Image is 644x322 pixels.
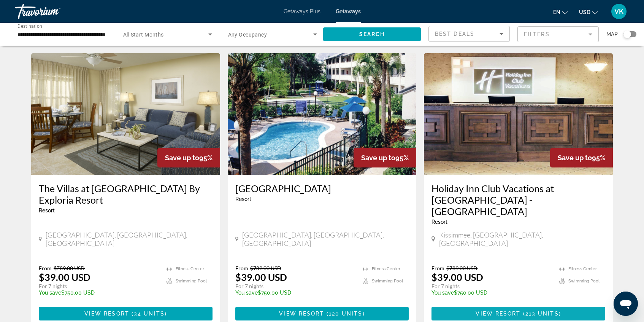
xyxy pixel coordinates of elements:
button: Filter [517,26,599,43]
span: VK [614,8,623,15]
p: $750.00 USD [39,290,159,296]
span: All Start Months [123,32,164,38]
p: For 7 nights [39,283,159,290]
span: USD [579,9,590,15]
span: [GEOGRAPHIC_DATA], [GEOGRAPHIC_DATA], [GEOGRAPHIC_DATA] [242,231,409,247]
span: ( ) [129,311,167,317]
span: Save up to [361,154,395,162]
span: $789.00 USD [446,265,477,271]
a: Holiday Inn Club Vacations at [GEOGRAPHIC_DATA] - [GEOGRAPHIC_DATA] [431,183,605,217]
span: From [431,265,444,271]
button: View Resort(120 units) [235,307,409,320]
span: View Resort [476,311,520,317]
a: Travorium [15,2,91,21]
span: Swimming Pool [372,279,403,284]
div: 95% [550,148,613,167]
p: $750.00 USD [235,290,355,296]
span: Resort [39,207,55,214]
span: Fitness Center [176,266,204,271]
img: 5995I01X.jpg [31,53,220,175]
span: From [235,265,248,271]
p: For 7 nights [431,283,552,290]
img: 0670O01X.jpg [424,53,613,175]
button: User Menu [609,3,629,19]
p: $750.00 USD [431,290,552,296]
button: Change currency [579,6,598,18]
button: View Resort(213 units) [431,307,605,320]
a: The Villas at [GEOGRAPHIC_DATA] By Exploria Resort [39,183,213,206]
span: Swimming Pool [176,279,207,284]
p: $39.00 USD [431,271,483,283]
button: Change language [553,6,568,18]
span: You save [235,290,258,296]
span: View Resort [279,311,324,317]
iframe: Button to launch messaging window [614,292,638,316]
p: For 7 nights [235,283,355,290]
span: Save up to [558,154,592,162]
span: You save [39,290,61,296]
div: 95% [157,148,220,167]
span: [GEOGRAPHIC_DATA], [GEOGRAPHIC_DATA], [GEOGRAPHIC_DATA] [46,231,213,247]
span: Search [359,31,385,37]
span: Swimming Pool [568,279,600,284]
span: Any Occupancy [228,32,267,38]
span: Destination [17,23,42,29]
span: 213 units [525,311,559,317]
span: Resort [235,196,251,202]
span: ( ) [324,311,365,317]
a: Getaways [336,8,361,14]
span: Save up to [165,154,199,162]
a: [GEOGRAPHIC_DATA] [235,183,409,194]
button: View Resort(34 units) [39,307,213,320]
span: en [553,9,560,15]
p: $39.00 USD [39,271,90,283]
span: From [39,265,52,271]
p: $39.00 USD [235,271,287,283]
span: $789.00 USD [250,265,281,271]
span: View Resort [84,311,129,317]
span: Fitness Center [372,266,400,271]
span: Resort [431,219,447,225]
mat-select: Sort by [435,29,503,38]
div: 95% [354,148,416,167]
span: $789.00 USD [54,265,85,271]
img: 4206O01X.jpg [228,53,417,175]
span: Kissimmee, [GEOGRAPHIC_DATA], [GEOGRAPHIC_DATA] [439,231,605,247]
button: Search [323,27,421,41]
span: Fitness Center [568,266,597,271]
span: You save [431,290,454,296]
span: Best Deals [435,31,474,37]
span: 120 units [329,311,363,317]
span: ( ) [521,311,561,317]
span: 34 units [134,311,165,317]
a: Getaways Plus [284,8,320,14]
span: Map [606,29,618,40]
